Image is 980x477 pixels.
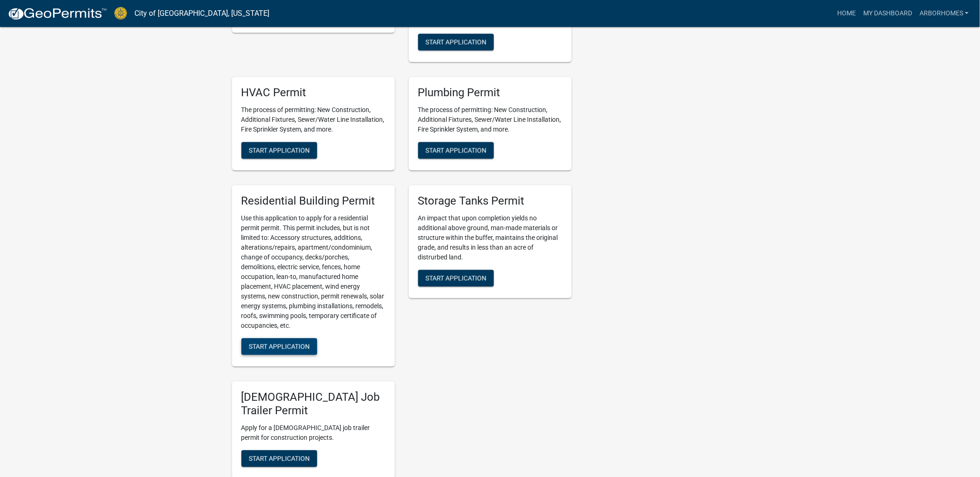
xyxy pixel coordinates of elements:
span: Start Application [426,147,487,154]
a: City of [GEOGRAPHIC_DATA], [US_STATE] [134,6,269,21]
span: Start Application [249,455,310,462]
span: Start Application [249,147,310,154]
p: The process of permitting: New Construction, Additional Fixtures, Sewer/Water Line Installation, ... [241,106,386,135]
h5: HVAC Permit [241,86,386,100]
img: City of Jeffersonville, Indiana [114,7,127,20]
p: Apply for a [DEMOGRAPHIC_DATA] job trailer permit for construction projects. [241,424,386,443]
a: ArborHomes [916,5,973,22]
h5: Storage Tanks Permit [418,195,562,208]
span: Start Application [426,275,487,282]
p: Use this application to apply for a residential permit permit. This permit includes, but is not l... [241,214,386,331]
span: Start Application [426,39,487,46]
h5: [DEMOGRAPHIC_DATA] Job Trailer Permit [241,391,386,418]
a: Home [833,5,860,22]
button: Start Application [418,270,494,287]
h5: Plumbing Permit [418,86,562,100]
button: Start Application [241,142,317,159]
button: Start Application [241,338,317,355]
p: An impact that upon completion yields no additional above ground, man-made materials or structure... [418,214,562,263]
button: Start Application [418,142,494,159]
a: My Dashboard [860,5,916,22]
span: Start Application [249,343,310,351]
button: Start Application [418,34,494,51]
button: Start Application [241,450,317,467]
h5: Residential Building Permit [241,195,386,208]
p: The process of permitting: New Construction, Additional Fixtures, Sewer/Water Line Installation, ... [418,106,562,135]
